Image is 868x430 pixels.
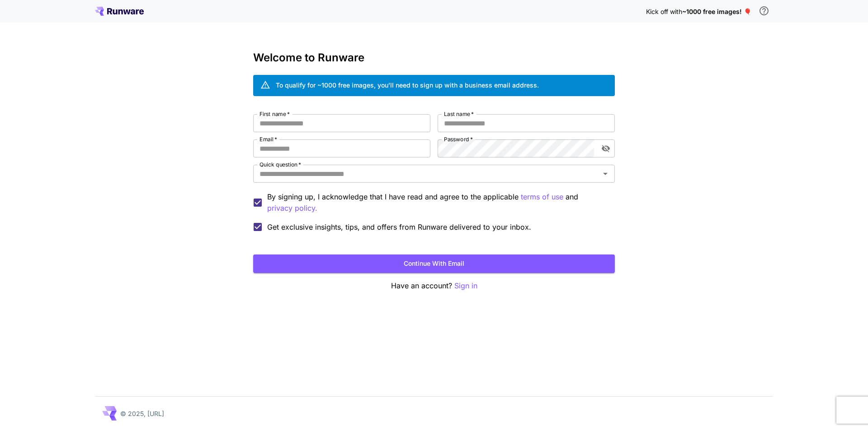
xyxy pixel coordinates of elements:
[120,409,164,418] p: © 2025, [URL]
[682,8,751,15] span: ~1000 free images! 🎈
[267,222,531,232] span: Get exclusive insights, tips, and offers from Runware delivered to your inbox.
[598,140,614,157] button: toggle password visibility
[253,280,615,291] p: Have an account?
[454,280,477,291] button: Sign in
[253,254,615,273] button: Continue with email
[646,8,682,15] span: Kick off with
[259,135,277,143] label: Email
[276,80,539,90] div: To qualify for ~1000 free images, you’ll need to sign up with a business email address.
[521,191,563,203] button: By signing up, I acknowledge that I have read and agree to the applicable and privacy policy.
[599,167,612,180] button: Open
[267,203,317,214] p: privacy policy.
[259,161,301,168] label: Quick question
[755,2,773,20] button: In order to qualify for free credit, you need to sign up with a business email address and click ...
[253,51,615,64] h3: Welcome to Runware
[267,191,608,214] p: By signing up, I acknowledge that I have read and agree to the applicable and
[521,191,563,203] p: terms of use
[267,203,317,214] button: By signing up, I acknowledge that I have read and agree to the applicable terms of use and
[444,135,473,143] label: Password
[259,110,290,118] label: First name
[444,110,474,118] label: Last name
